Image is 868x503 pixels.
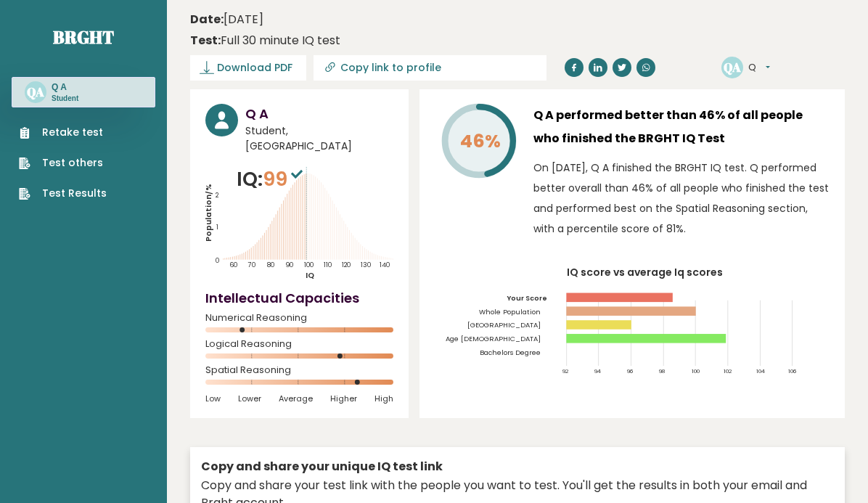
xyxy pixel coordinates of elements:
[342,261,351,269] tspan: 120
[324,261,332,269] tspan: 110
[724,367,732,375] tspan: 102
[467,320,540,330] tspan: [GEOGRAPHIC_DATA]
[479,348,540,357] tspan: Bachelors Degree
[238,393,261,404] span: Lower
[52,81,78,93] h3: Q A
[190,11,224,28] b: Date:
[306,270,314,281] tspan: IQ
[205,367,393,373] span: Spatial Reasoning
[361,261,371,269] tspan: 130
[267,261,274,269] tspan: 80
[304,261,314,269] tspan: 100
[205,315,393,321] span: Numerical Reasoning
[285,261,293,269] tspan: 90
[279,393,313,404] span: Average
[52,94,78,104] p: Student
[19,125,107,140] a: Retake test
[201,458,834,475] div: Copy and share your unique IQ test link
[190,32,340,49] div: Full 30 minute IQ test
[692,367,700,375] tspan: 100
[659,367,665,375] tspan: 98
[263,165,306,192] span: 99
[533,158,830,239] p: On [DATE], Q A finished the BRGHT IQ test. Q performed better overall than 46% of all people who ...
[445,334,540,343] tspan: Age [DEMOGRAPHIC_DATA]
[724,59,741,75] text: QA
[216,223,218,232] tspan: 1
[567,265,723,279] tspan: IQ score vs average Iq scores
[205,393,221,404] span: Low
[380,261,390,269] tspan: 140
[594,367,601,375] tspan: 94
[205,288,393,308] h4: Intellectual Capacities
[190,55,306,81] a: Download PDF
[374,393,393,404] span: High
[245,104,393,123] h3: Q A
[217,60,292,75] span: Download PDF
[533,104,830,150] h3: Q A performed better than 46% of all people who finished the BRGHT IQ Test
[247,261,255,269] tspan: 70
[203,184,214,242] tspan: Population/%
[205,341,393,347] span: Logical Reasoning
[229,261,237,269] tspan: 60
[19,155,107,171] a: Test others
[190,11,263,28] time: [DATE]
[478,307,540,316] tspan: Whole Population
[756,367,765,375] tspan: 104
[627,367,633,375] tspan: 96
[748,60,770,75] button: Q
[216,256,219,265] tspan: 0
[330,393,357,404] span: Higher
[459,128,500,154] tspan: 46%
[237,165,306,194] p: IQ:
[506,293,546,303] tspan: Your Score
[19,186,107,201] a: Test Results
[190,32,221,49] b: Test:
[53,25,114,49] a: Brght
[216,191,219,200] tspan: 2
[245,123,393,154] span: Student, [GEOGRAPHIC_DATA]
[27,83,44,100] text: QA
[788,367,796,375] tspan: 106
[562,367,569,375] tspan: 92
